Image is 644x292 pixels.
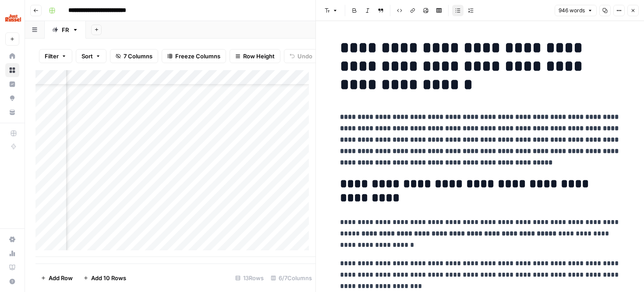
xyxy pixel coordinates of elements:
button: Undo [284,49,318,63]
span: Freeze Columns [175,52,220,61]
button: Filter [39,49,72,63]
span: 7 Columns [124,52,152,61]
a: Browse [5,63,19,77]
div: 13 Rows [232,271,267,285]
a: FR [45,21,86,39]
a: Home [5,49,19,63]
button: Freeze Columns [162,49,226,63]
span: Add Row [49,274,73,282]
span: Sort [81,52,93,61]
button: Add 10 Rows [78,271,131,285]
span: 946 words [559,7,585,14]
img: Just Russel Logo [5,10,21,26]
a: Settings [5,232,19,246]
button: Add Row [35,271,78,285]
a: Usage [5,246,19,260]
div: FR [62,25,69,34]
button: Workspace: Just Russel [5,7,19,29]
a: Insights [5,77,19,91]
span: Add 10 Rows [91,274,126,282]
button: Sort [76,49,106,63]
div: 6/7 Columns [267,271,315,285]
a: Opportunities [5,91,19,105]
button: Row Height [230,49,280,63]
span: Undo [297,52,312,61]
a: Learning Hub [5,260,19,274]
a: Your Data [5,105,19,119]
span: Filter [45,52,59,61]
button: Help + Support [5,274,19,288]
span: Row Height [243,52,275,61]
button: 7 Columns [110,49,158,63]
button: 946 words [555,5,597,16]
